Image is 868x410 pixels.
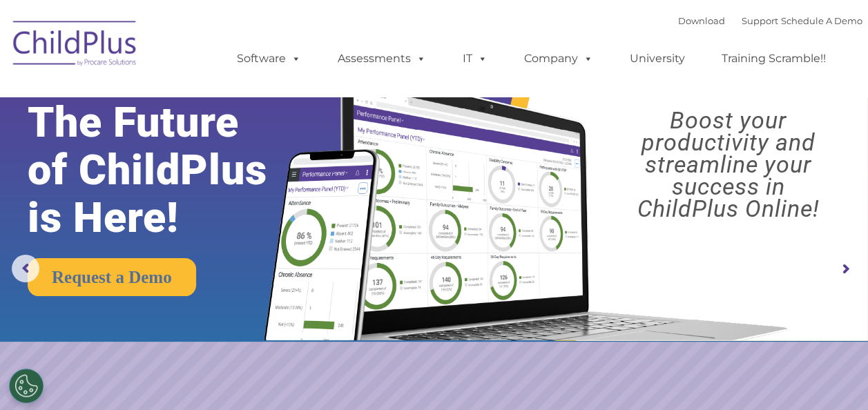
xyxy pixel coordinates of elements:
a: Schedule A Demo [781,15,862,26]
button: Cookies Settings [9,369,44,403]
a: Assessments [324,45,440,72]
a: Download [678,15,725,26]
a: Company [510,45,607,72]
a: IT [449,45,501,72]
img: ChildPlus by Procare Solutions [6,11,144,80]
a: Request a Demo [28,258,196,296]
font: | [678,15,862,26]
span: Last name [192,91,234,101]
rs-layer: The Future of ChildPlus is Here! [28,99,305,242]
rs-layer: Boost your productivity and streamline your success in ChildPlus Online! [599,109,857,219]
a: Support [742,15,778,26]
span: Phone number [192,148,251,158]
a: Software [223,45,315,72]
a: Training Scramble!! [708,45,840,72]
a: University [616,45,699,72]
